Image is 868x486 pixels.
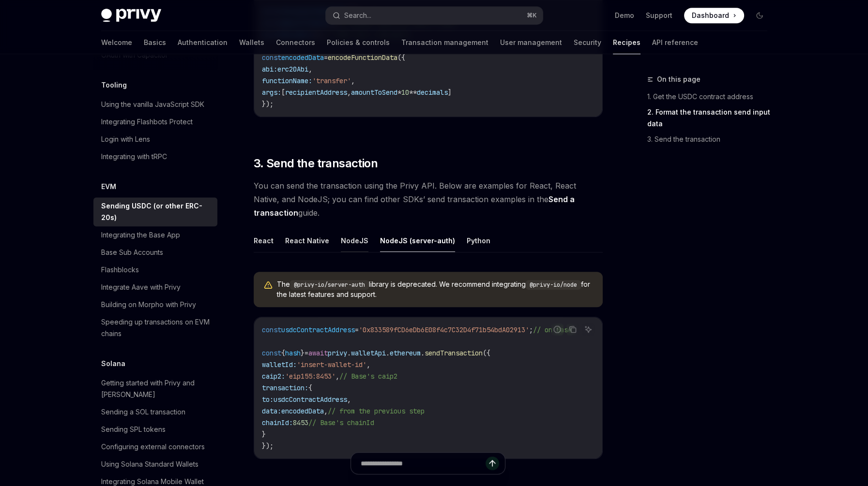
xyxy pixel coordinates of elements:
a: Integrating the Base App [93,226,217,244]
div: Login with Lens [101,133,150,145]
div: Sending a SOL transaction [101,406,185,418]
span: }); [262,442,274,450]
a: Transaction management [401,31,488,54]
span: } [262,430,266,439]
a: Policies & controls [327,31,390,54]
span: = [305,349,308,357]
button: Python [467,229,490,252]
span: // Base's chainId [308,418,374,427]
span: decimals [417,88,448,97]
a: Building on Morpho with Privy [93,296,217,313]
img: dark logo [101,9,161,22]
a: Security [574,31,601,54]
div: Sending SPL tokens [101,424,166,435]
button: NodeJS [341,229,368,252]
a: 1. Get the USDC contract address [647,89,775,104]
span: . [347,349,351,357]
div: Integrate Aave with Privy [101,281,181,293]
span: The library is deprecated. We recommend integrating for the latest features and support. [277,280,593,299]
span: recipientAddress [285,88,347,97]
div: Sending USDC (or other ERC-20s) [101,200,212,223]
span: , [366,360,370,369]
span: { [308,383,312,392]
code: @privy-io/node [526,280,581,290]
a: Sending SPL tokens [93,421,217,438]
span: Dashboard [692,11,729,20]
span: , [351,76,355,85]
span: , [347,88,351,97]
span: // from the previous step [328,407,425,415]
span: // Base's caip2 [339,372,397,381]
span: amountToSend [351,88,397,97]
span: . [386,349,390,357]
a: Speeding up transactions on EVM chains [93,313,217,342]
span: data: [262,407,281,415]
a: Base Sub Accounts [93,244,217,261]
span: await [308,349,328,357]
a: Sending a SOL transaction [93,403,217,421]
span: walletId: [262,360,297,369]
span: // on Base [533,325,572,334]
h5: Solana [101,358,125,369]
span: , [324,407,328,415]
span: { [281,349,285,357]
a: Configuring external connectors [93,438,217,456]
a: Using Solana Standard Wallets [93,456,217,473]
a: Sending USDC (or other ERC-20s) [93,197,217,226]
a: Support [646,11,672,20]
a: Integrating Flashbots Protect [93,113,217,131]
div: Search... [344,10,371,21]
div: Base Sub Accounts [101,247,163,258]
span: functionName: [262,76,312,85]
span: [ [281,88,285,97]
div: Flashblocks [101,264,139,276]
button: Toggle dark mode [752,8,767,23]
span: encodedData [281,407,324,415]
span: encodedData [281,53,324,62]
button: Report incorrect code [551,323,563,336]
button: React Native [285,229,329,252]
span: ({ [397,53,405,62]
a: Demo [615,11,634,20]
span: , [308,65,312,74]
a: Integrate Aave with Privy [93,279,217,296]
span: caip2: [262,372,285,381]
span: usdcContractAddress [274,395,347,404]
div: Using the vanilla JavaScript SDK [101,99,204,110]
a: User management [500,31,562,54]
div: Integrating with tRPC [101,151,167,162]
span: 8453 [293,418,308,427]
span: hash [285,349,301,357]
span: to: [262,395,274,404]
a: Basics [144,31,166,54]
a: Welcome [101,31,132,54]
button: React [254,229,274,252]
span: const [262,349,281,357]
svg: Warning [263,280,273,290]
span: abi: [262,65,277,74]
span: . [421,349,425,357]
div: Speeding up transactions on EVM chains [101,316,212,339]
a: Getting started with Privy and [PERSON_NAME] [93,374,217,403]
div: Configuring external connectors [101,441,205,453]
span: const [262,325,281,334]
span: walletApi [351,349,386,357]
div: Building on Morpho with Privy [101,299,196,310]
span: ] [448,88,452,97]
span: '0x833589fCD6eDb6E08f4c7C32D4f71b54bdA02913' [359,325,529,334]
span: ethereum [390,349,421,357]
span: sendTransaction [425,349,483,357]
a: API reference [652,31,698,54]
span: ; [529,325,533,334]
span: = [355,325,359,334]
span: 'transfer' [312,76,351,85]
span: = [324,53,328,62]
span: 3. Send the transaction [254,156,378,171]
span: }); [262,100,274,108]
div: Using Solana Standard Wallets [101,458,198,470]
span: erc20Abi [277,65,308,74]
a: Authentication [178,31,228,54]
a: 2. Format the transaction send input data [647,104,775,132]
span: , [347,395,351,404]
div: Integrating the Base App [101,229,180,241]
